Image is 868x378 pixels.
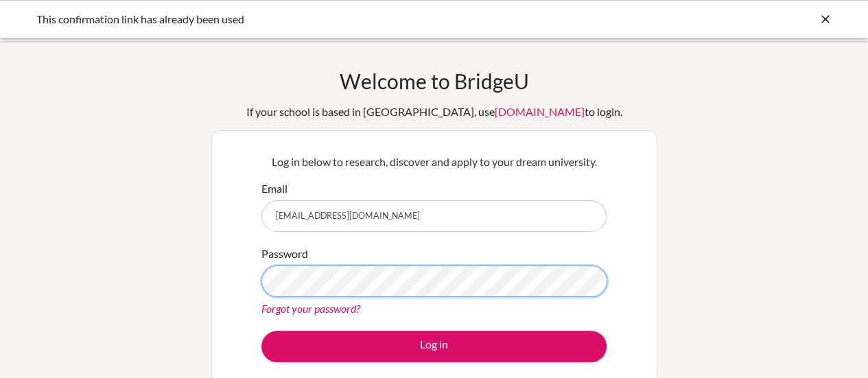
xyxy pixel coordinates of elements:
[261,180,288,197] label: Email
[246,104,622,120] div: If your school is based in [GEOGRAPHIC_DATA], use to login.
[340,69,529,93] h1: Welcome to BridgeU
[261,246,308,262] label: Password
[261,302,360,315] a: Forgot your password?
[261,154,607,170] p: Log in below to research, discover and apply to your dream university.
[261,331,607,362] button: Log in
[495,105,585,118] a: [DOMAIN_NAME]
[36,11,626,27] div: This confirmation link has already been used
